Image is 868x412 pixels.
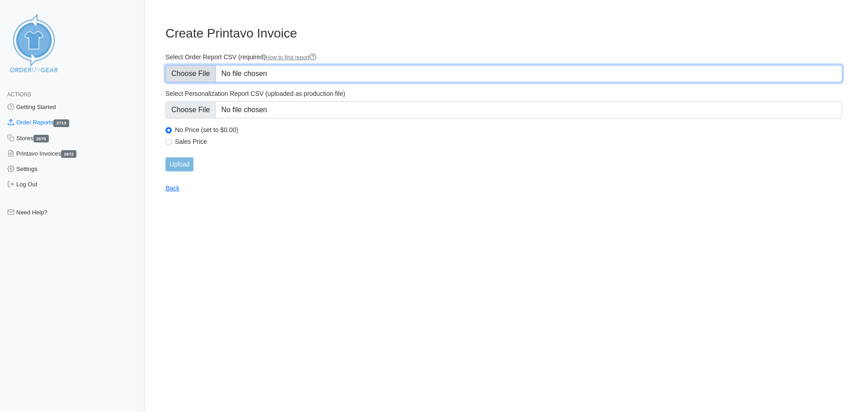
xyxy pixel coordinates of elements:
[165,185,179,192] a: Back
[53,119,69,127] span: 2713
[165,90,842,98] label: Select Personalization Report CSV (uploaded as production file)
[266,54,317,61] a: How to find report
[165,26,842,41] h3: Create Printavo Invoice
[165,53,842,62] label: Select Order Report CSV (required)
[175,126,842,134] label: No Price (set to $0.00)
[175,137,842,146] label: Sales Price
[33,135,49,142] span: 2675
[165,157,193,171] input: Upload
[61,150,76,158] span: 2672
[7,91,31,98] span: Actions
